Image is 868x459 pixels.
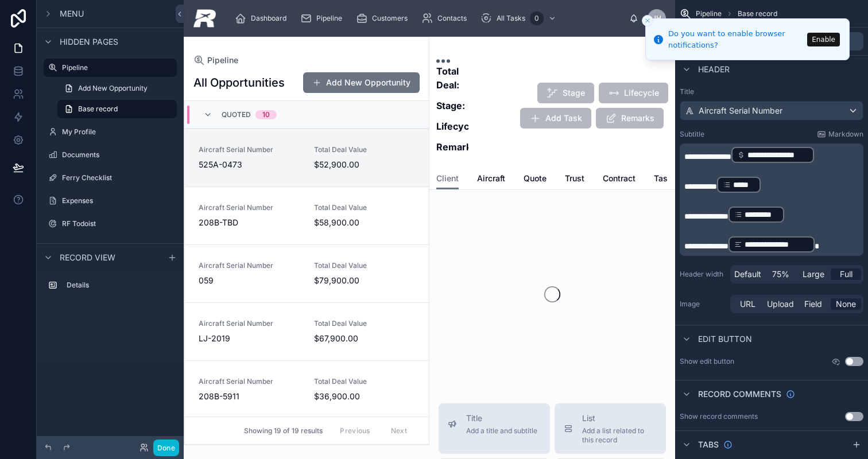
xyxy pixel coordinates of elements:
[466,426,537,435] span: Add a title and subtitle
[352,8,416,29] a: Customers
[44,146,177,164] a: Documents
[530,11,544,25] div: 0
[767,298,794,310] span: Upload
[840,269,852,280] span: Full
[437,14,467,23] span: Contacts
[199,217,300,228] span: 208B-TBD
[524,168,547,191] a: Quote
[555,403,666,454] button: ListAdd a list related to this record
[582,413,657,424] span: List
[680,412,758,421] div: Show record comments
[436,173,459,184] span: Client
[44,215,177,233] a: RF Todoist
[436,168,459,190] a: Client
[436,141,479,153] strong: Remarks:
[193,55,238,66] a: Pipeline
[698,64,730,75] span: Header
[231,8,294,29] a: Dashboard
[565,173,584,184] span: Trust
[680,87,863,96] label: Title
[226,6,629,31] div: scrollable content
[314,145,377,154] span: Total Deal Value
[772,269,789,280] span: 75%
[199,391,300,402] span: 208B-5911
[466,413,537,424] span: Title
[193,9,216,28] img: App logo
[828,130,863,139] span: Markdown
[804,298,822,310] span: Field
[698,439,719,450] span: Tabs
[62,63,170,72] label: Pipeline
[251,14,286,23] span: Dashboard
[680,143,863,256] div: scrollable content
[314,261,377,270] span: Total Deal Value
[44,123,177,141] a: My Profile
[60,36,118,48] span: Hidden pages
[199,159,300,170] span: 525A-0473
[153,439,179,456] button: Done
[314,217,377,228] span: $58,900.00
[668,28,804,50] div: Do you want to enable browser notifications?
[222,110,251,119] span: Quoted
[738,9,777,18] span: Base record
[62,127,175,137] label: My Profile
[78,104,118,114] span: Base record
[199,261,300,270] span: Aircraft Serial Number
[372,14,408,23] span: Customers
[582,426,657,445] span: Add a list related to this record
[418,8,475,29] a: Contacts
[297,8,350,29] a: Pipeline
[185,186,429,244] a: Aircraft Serial Number208B-TBDTotal Deal Value$58,900.00
[477,168,505,191] a: Aircraft
[199,275,300,286] span: 059
[817,130,863,139] a: Markdown
[680,299,726,309] label: Image
[642,15,653,26] button: Close toast
[199,377,300,386] span: Aircraft Serial Number
[62,173,175,182] label: Ferry Checklist
[262,110,270,119] div: 10
[44,169,177,187] a: Ferry Checklist
[199,333,300,344] span: LJ-2019
[436,100,465,111] strong: Stage:
[680,130,704,139] label: Subtitle
[740,298,755,310] span: URL
[37,271,184,306] div: scrollable content
[654,173,677,184] span: Tasks
[62,196,175,205] label: Expenses
[477,8,562,29] a: All Tasks0
[477,173,505,184] span: Aircraft
[207,55,238,66] span: Pipeline
[185,244,429,302] a: Aircraft Serial Number059Total Deal Value$79,900.00
[185,129,429,186] a: Aircraft Serial Number525A-0473Total Deal Value$52,900.00
[524,173,547,184] span: Quote
[67,281,172,290] label: Details
[185,360,429,418] a: Aircraft Serial Number208B-5911Total Deal Value$36,900.00
[44,192,177,210] a: Expenses
[303,72,420,93] button: Add New Opportunity
[199,145,300,154] span: Aircraft Serial Number
[696,9,722,18] span: Pipeline
[734,269,761,280] span: Default
[436,120,480,132] strong: Lifecycle:
[699,105,782,116] span: Aircraft Serial Number
[193,75,285,91] h1: All Opportunities
[314,319,377,328] span: Total Deal Value
[807,33,840,46] button: Enable
[603,168,635,191] a: Contract
[680,357,734,366] label: Show edit button
[185,302,429,360] a: Aircraft Serial NumberLJ-2019Total Deal Value$67,900.00
[565,168,584,191] a: Trust
[436,65,459,91] strong: Total Deal:
[314,203,377,212] span: Total Deal Value
[60,8,84,20] span: Menu
[316,14,342,23] span: Pipeline
[62,219,175,228] label: RF Todoist
[78,84,148,93] span: Add New Opportunity
[698,333,752,345] span: Edit button
[439,403,550,454] button: TitleAdd a title and subtitle
[199,203,300,212] span: Aircraft Serial Number
[57,100,177,118] a: Base record
[314,377,377,386] span: Total Deal Value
